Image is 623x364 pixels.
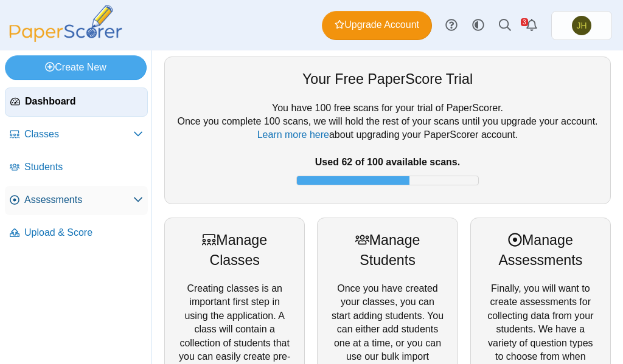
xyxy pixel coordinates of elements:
[24,226,143,239] span: Upload & Score
[5,55,147,80] a: Create New
[24,160,143,174] span: Students
[5,186,148,215] a: Assessments
[24,193,133,207] span: Assessments
[177,230,292,270] div: Manage Classes
[518,12,545,39] a: Alerts
[483,230,598,270] div: Manage Assessments
[330,230,445,270] div: Manage Students
[576,21,586,30] span: Jeffrey Harrington
[322,11,432,40] a: Upgrade Account
[572,16,591,35] span: Jeffrey Harrington
[551,11,612,40] a: Jeffrey Harrington
[5,5,127,42] img: PaperScorer
[315,157,460,167] b: Used 62 of 100 available scans.
[177,101,598,191] div: You have 100 free scans for your trial of PaperScorer. Once you complete 100 scans, we will hold ...
[5,120,148,149] a: Classes
[24,128,133,141] span: Classes
[257,129,329,140] a: Learn more here
[5,153,148,182] a: Students
[5,219,148,248] a: Upload & Score
[177,69,598,89] div: Your Free PaperScore Trial
[25,95,142,108] span: Dashboard
[5,88,148,117] a: Dashboard
[335,18,419,32] span: Upgrade Account
[5,33,127,44] a: PaperScorer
